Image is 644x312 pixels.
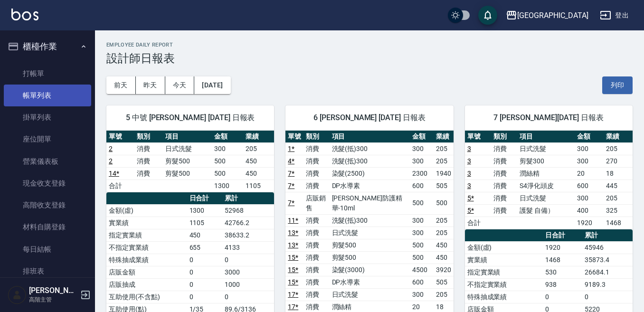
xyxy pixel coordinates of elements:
td: 450 [434,251,454,264]
td: 消費 [491,142,517,155]
button: 登出 [596,7,633,24]
td: 剪髮500 [163,167,212,180]
td: 實業績 [465,254,543,266]
td: DP水導素 [330,180,410,192]
td: 護髮 自備） [517,204,575,217]
td: 消費 [303,288,329,301]
td: 日式洗髮 [163,142,212,155]
td: 消費 [303,239,329,251]
td: 特殊抽成業績 [106,254,187,266]
a: 帳單列表 [4,85,91,106]
td: 洗髮(抵)300 [330,155,410,167]
td: 剪髮300 [517,155,575,167]
th: 項目 [163,131,212,143]
td: 400 [575,204,604,217]
td: 消費 [491,204,517,217]
td: 38633.2 [222,229,274,241]
td: 店販金額 [106,266,187,278]
td: 洗髮(抵)300 [330,214,410,227]
a: 2 [109,145,113,152]
td: 消費 [303,167,329,180]
a: 3 [467,170,471,177]
a: 3 [467,145,471,152]
th: 金額 [575,131,604,143]
td: 500 [410,239,434,251]
th: 日合計 [187,192,223,205]
td: 938 [543,278,582,291]
td: 505 [434,276,454,288]
td: 1105 [187,217,223,229]
th: 業績 [604,131,633,143]
th: 單號 [285,131,303,143]
span: 6 [PERSON_NAME] [DATE] 日報表 [297,113,442,123]
td: 1920 [543,241,582,254]
td: 445 [604,180,633,192]
a: 營業儀表板 [4,151,91,172]
td: 剪髮500 [330,251,410,264]
td: 52968 [222,204,274,217]
button: 今天 [165,76,195,94]
td: 染髮(2500) [330,167,410,180]
td: 9189.3 [582,278,633,291]
td: 指定實業績 [106,229,187,241]
a: 打帳單 [4,63,91,85]
td: 特殊抽成業績 [465,291,543,303]
td: 205 [243,142,275,155]
button: [GEOGRAPHIC_DATA] [502,6,592,25]
td: 1940 [434,167,454,180]
td: 4133 [222,241,274,254]
a: 掛單列表 [4,106,91,128]
td: 消費 [134,155,162,167]
td: 600 [575,180,604,192]
td: 消費 [303,251,329,264]
td: 205 [434,155,454,167]
td: 45946 [582,241,633,254]
td: 實業績 [106,217,187,229]
td: 2300 [410,167,434,180]
td: 消費 [303,214,329,227]
div: [GEOGRAPHIC_DATA] [517,9,588,21]
td: 互助使用(不含點) [106,291,187,303]
table: a dense table [465,131,633,229]
td: 消費 [303,264,329,276]
td: 205 [434,227,454,239]
td: 0 [222,254,274,266]
td: 500 [410,192,434,214]
td: 日式洗髮 [517,192,575,204]
td: 3000 [222,266,274,278]
h5: [PERSON_NAME] [29,286,77,295]
td: 0 [187,254,223,266]
h3: 設計師日報表 [106,52,633,65]
td: 消費 [491,155,517,167]
th: 業績 [434,131,454,143]
td: 500 [212,155,243,167]
td: 450 [243,167,275,180]
button: 櫃檯作業 [4,34,91,59]
th: 類別 [303,131,329,143]
td: 205 [434,288,454,301]
a: 每日結帳 [4,238,91,260]
td: 205 [434,142,454,155]
th: 金額 [212,131,243,143]
td: 300 [410,227,434,239]
td: 消費 [303,155,329,167]
td: 35873.4 [582,254,633,266]
td: 1000 [222,278,274,291]
th: 項目 [517,131,575,143]
a: 高階收支登錄 [4,194,91,216]
td: 600 [410,180,434,192]
td: 500 [434,192,454,214]
td: 500 [410,251,434,264]
td: 505 [434,180,454,192]
td: 450 [243,155,275,167]
td: 300 [410,142,434,155]
td: 消費 [491,167,517,180]
td: 1105 [243,180,275,192]
td: 300 [410,288,434,301]
td: 消費 [303,142,329,155]
td: 消費 [491,192,517,204]
td: 消費 [303,276,329,288]
td: 不指定實業績 [465,278,543,291]
td: 600 [410,276,434,288]
td: 300 [410,214,434,227]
